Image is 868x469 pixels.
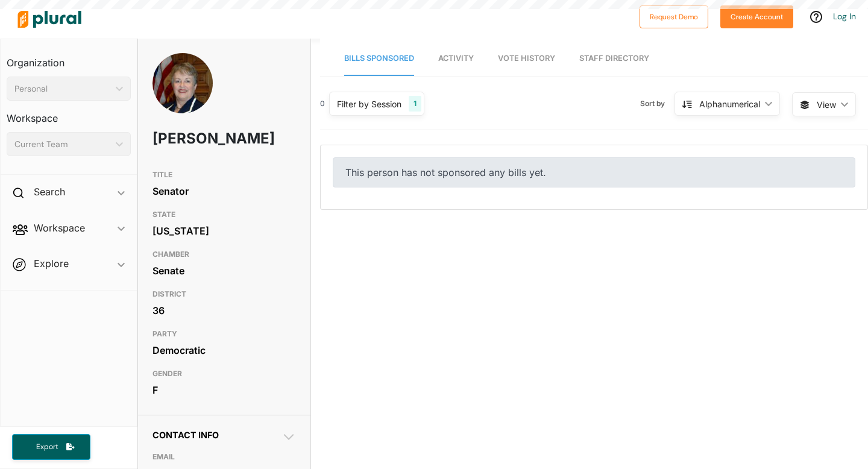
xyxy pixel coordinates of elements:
div: Alphanumerical [699,98,760,110]
a: Staff Directory [579,42,649,76]
div: Current Team [14,138,111,151]
h3: Workspace [7,101,131,127]
div: Senate [153,262,296,280]
div: Senator [153,182,296,200]
h1: [PERSON_NAME] [153,121,239,157]
a: Activity [438,42,474,76]
h3: TITLE [153,168,296,182]
div: [US_STATE] [153,222,296,240]
h3: CHAMBER [153,247,296,262]
a: Create Account [720,10,793,22]
a: Vote History [498,42,555,76]
a: Bills Sponsored [344,42,414,76]
div: Personal [14,83,111,95]
span: View [817,98,836,111]
button: Request Demo [640,5,708,28]
div: Democratic [153,341,296,359]
h2: Search [34,185,65,198]
h3: Organization [7,45,131,72]
h3: GENDER [153,367,296,381]
button: Create Account [720,5,793,28]
div: This person has not sponsored any bills yet. [333,157,855,187]
span: Vote History [498,54,555,63]
span: Bills Sponsored [344,54,414,63]
span: Export [28,442,66,452]
h3: PARTY [153,327,296,341]
img: Headshot of Nan Orrock [153,53,213,142]
div: 1 [409,96,421,112]
span: Contact Info [153,430,219,440]
button: Export [12,434,90,460]
h3: STATE [153,207,296,222]
div: 36 [153,301,296,319]
span: Sort by [640,98,675,109]
a: Log In [833,11,856,22]
span: Activity [438,54,474,63]
h3: DISTRICT [153,287,296,301]
div: Filter by Session [337,98,401,110]
h3: EMAIL [153,450,296,464]
a: Request Demo [640,10,708,22]
div: F [153,381,296,399]
div: 0 [320,98,325,109]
